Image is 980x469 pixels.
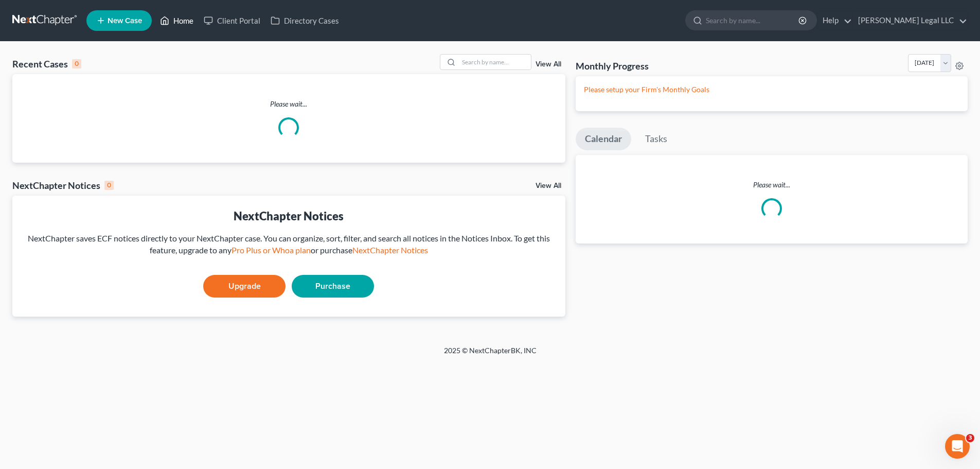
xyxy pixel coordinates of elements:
[536,182,561,189] a: View All
[197,345,783,364] div: 2025 © NextChapterBK, INC
[459,55,531,70] input: Search by name...
[292,275,374,298] a: Purchase
[265,11,344,30] a: Directory Cases
[706,11,800,30] input: Search by name...
[576,60,649,72] h3: Monthly Progress
[199,11,265,30] a: Client Portal
[576,128,631,150] a: Calendar
[853,11,967,30] a: [PERSON_NAME] Legal LLC
[945,434,970,459] iframe: Intercom live chat
[12,99,565,109] p: Please wait...
[21,233,557,256] div: NextChapter saves ECF notices directly to your NextChapter case. You can organize, sort, filter, ...
[21,208,557,224] div: NextChapter Notices
[104,181,114,190] div: 0
[817,11,852,30] a: Help
[576,180,968,190] p: Please wait...
[155,11,199,30] a: Home
[352,245,428,255] a: NextChapter Notices
[12,179,114,192] div: NextChapter Notices
[966,434,974,442] span: 3
[108,17,142,25] span: New Case
[72,59,81,68] div: 0
[536,61,561,68] a: View All
[636,128,676,150] a: Tasks
[203,275,286,298] a: Upgrade
[584,84,959,95] p: Please setup your Firm's Monthly Goals
[231,245,311,255] a: Pro Plus or Whoa plan
[12,58,81,70] div: Recent Cases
